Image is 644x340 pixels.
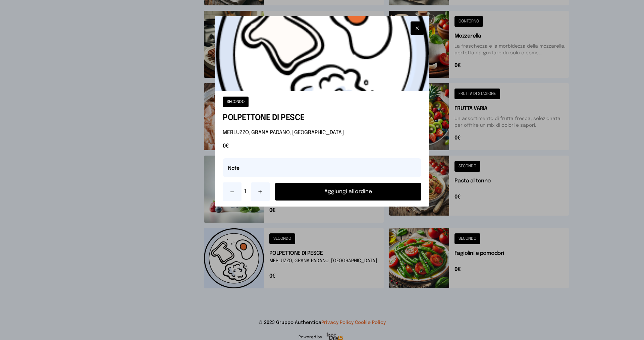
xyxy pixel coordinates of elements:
span: 1 [244,188,248,196]
h1: POLPETTONE DI PESCE [223,113,421,123]
img: placeholder-product.5564ca1.png [215,16,429,91]
p: MERLUZZO, GRANA PADANO, [GEOGRAPHIC_DATA] [223,129,421,137]
span: 0€ [223,142,421,150]
button: SECONDO [223,97,249,107]
button: Aggiungi all'ordine [275,183,421,201]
